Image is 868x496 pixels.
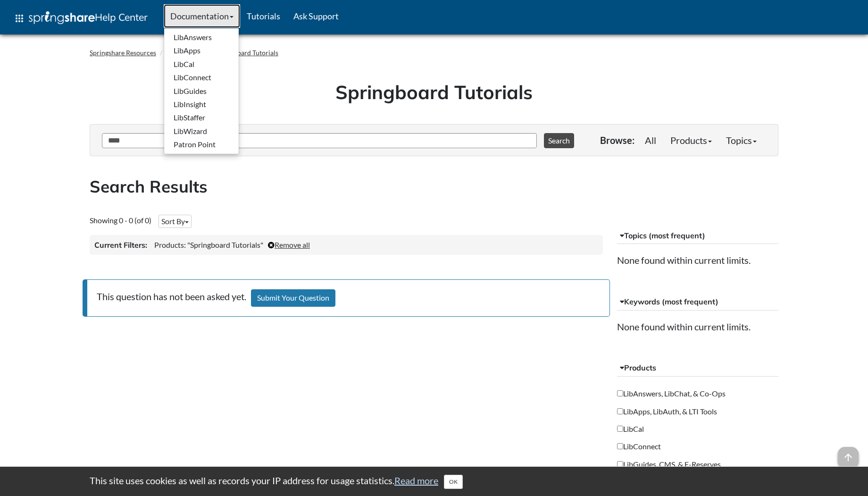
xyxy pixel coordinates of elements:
[187,240,263,249] span: "Springboard Tutorials"
[719,131,764,150] a: Topics
[29,11,95,24] img: Springshare
[617,360,779,377] button: Products
[164,84,239,98] a: LibGuides
[268,240,310,249] a: Remove all
[154,240,186,249] span: Products:
[164,111,239,124] a: LibStaffer
[444,475,463,489] button: Close
[164,138,239,151] a: Patron Point
[7,4,154,33] a: apps Help Center
[164,44,239,57] a: LibApps
[617,388,726,399] label: LibAnswers, LibChat, & Co-Ops
[90,49,156,57] a: Springshare Resources
[80,474,788,489] div: This site uses cookies as well as records your IP address for usage statistics.
[164,125,239,138] a: LibWizard
[544,133,574,148] button: Search
[164,71,239,84] a: LibConnect
[240,4,287,28] a: Tutorials
[617,320,779,333] li: None found within current limits.
[394,475,438,486] a: Read more
[94,240,147,250] h3: Current Filters
[164,4,240,28] a: Documentation
[617,406,717,417] label: LibApps, LibAuth, & LTI Tools
[617,227,779,244] button: Topics (most frequent)
[663,131,719,150] a: Products
[617,443,623,449] input: LibConnect
[159,215,192,228] button: Sort By
[838,448,859,459] a: arrow_upward
[90,216,151,225] span: Showing 0 - 0 (of 0)
[617,426,623,432] input: LibCal
[97,79,771,105] h1: Springboard Tutorials
[14,13,25,24] span: apps
[617,294,779,311] button: Keywords (most frequent)
[287,4,345,28] a: Ask Support
[164,31,239,44] a: LibAnswers
[617,408,623,414] input: LibApps, LibAuth, & LTI Tools
[617,390,623,396] input: LibAnswers, LibChat, & Co-Ops
[215,49,278,57] a: Springboard Tutorials
[251,289,335,307] a: Submit Your Question
[638,131,663,150] a: All
[838,447,859,468] span: arrow_upward
[617,424,644,434] label: LibCal
[95,11,148,23] span: Help Center
[600,134,634,147] p: Browse:
[617,441,661,452] label: LibConnect
[617,461,623,467] input: LibGuides, CMS, & E-Reserves
[617,459,721,470] label: LibGuides, CMS, & E-Reserves
[164,98,239,111] a: LibInsight
[90,175,778,198] h2: Search Results
[83,279,610,317] p: This question has not been asked yet.
[164,58,239,71] a: LibCal
[617,253,779,267] li: None found within current limits.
